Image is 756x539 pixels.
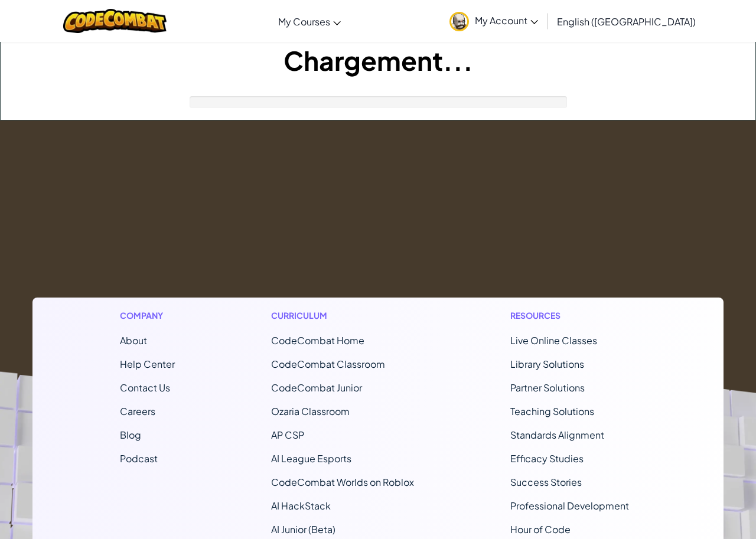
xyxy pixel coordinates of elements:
a: Efficacy Studies [510,452,584,465]
a: CodeCombat Junior [271,381,362,394]
h1: Curriculum [271,309,414,322]
a: AI League Esports [271,452,351,465]
a: English ([GEOGRAPHIC_DATA]) [551,5,702,37]
a: Success Stories [510,476,582,488]
a: Blog [120,429,141,441]
a: My Courses [272,5,347,37]
span: My Courses [278,15,330,28]
a: Careers [120,405,155,417]
a: CodeCombat Worlds on Roblox [271,476,414,488]
a: AI Junior (Beta) [271,523,335,535]
a: Library Solutions [510,358,584,370]
img: avatar [449,12,469,31]
h1: Resources [510,309,636,322]
a: AP CSP [271,429,304,441]
a: My Account [444,2,544,40]
a: Hour of Code [510,523,571,535]
a: Teaching Solutions [510,405,594,417]
h1: Chargement... [1,42,755,79]
span: English ([GEOGRAPHIC_DATA]) [557,15,696,28]
img: CodeCombat logo [63,9,167,33]
a: Live Online Classes [510,334,597,347]
a: Standards Alignment [510,429,604,441]
a: Partner Solutions [510,381,585,394]
a: About [120,334,147,347]
a: Help Center [120,358,175,370]
a: Podcast [120,452,158,465]
span: My Account [475,14,538,27]
span: Contact Us [120,381,170,394]
a: Professional Development [510,499,629,512]
h1: Company [120,309,175,322]
a: Ozaria Classroom [271,405,350,417]
a: AI HackStack [271,499,331,512]
span: CodeCombat Home [271,334,364,347]
a: CodeCombat Classroom [271,358,385,370]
